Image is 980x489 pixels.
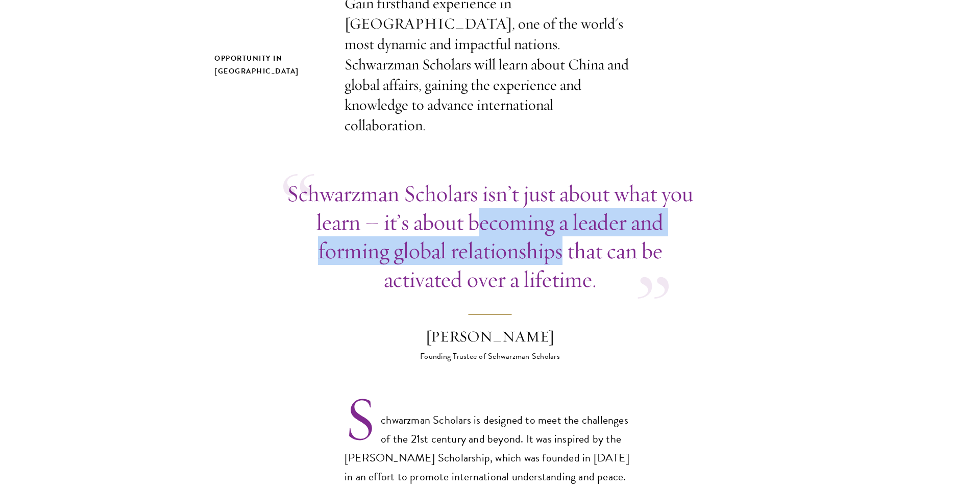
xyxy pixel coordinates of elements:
[401,327,579,347] div: [PERSON_NAME]
[283,179,697,294] p: Schwarzman Scholars isn’t just about what you learn – it’s about becoming a leader and forming gl...
[214,52,324,78] h2: Opportunity in [GEOGRAPHIC_DATA]
[345,411,635,486] p: Schwarzman Scholars is designed to meet the challenges of the 21st century and beyond. It was ins...
[401,350,579,362] div: Founding Trustee of Schwarzman Scholars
